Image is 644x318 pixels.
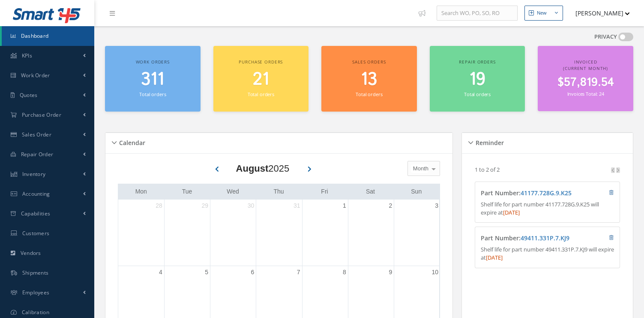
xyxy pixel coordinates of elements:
[249,266,256,279] a: August 6, 2025
[519,234,569,242] span: :
[437,6,518,21] input: Search WO, PO, SO, RO
[200,200,210,212] a: July 29, 2025
[352,59,386,65] span: Sales orders
[519,189,572,197] span: :
[481,200,614,217] p: Shelf life for part number 41177.728G.9.K25 will expire at
[356,91,382,97] small: Total orders
[139,91,166,97] small: Total orders
[157,266,164,279] a: August 4, 2025
[430,46,525,112] a: Repair orders 19 Total orders
[524,6,563,21] button: New
[246,200,256,212] a: July 30, 2025
[141,67,164,92] span: 311
[475,166,500,173] p: 1 to 2 of 2
[433,200,440,212] a: August 3, 2025
[21,72,50,79] span: Work Order
[295,266,302,279] a: August 7, 2025
[387,200,394,212] a: August 2, 2025
[387,266,394,279] a: August 9, 2025
[481,190,578,197] h4: Part Number
[22,190,50,197] span: Accounting
[22,269,49,276] span: Shipments
[481,245,614,262] p: Shelf life for part number 49411.331P.7.KJ9 will expire at
[409,186,423,197] a: Sunday
[348,200,394,266] td: August 2, 2025
[469,67,485,92] span: 19
[364,186,377,197] a: Saturday
[481,235,578,242] h4: Part Number
[203,266,210,279] a: August 5, 2025
[256,200,302,266] td: July 31, 2025
[21,32,49,39] span: Dashboard
[411,164,428,173] span: Month
[302,200,348,266] td: August 1, 2025
[134,186,149,197] a: Monday
[486,254,503,261] span: [DATE]
[459,59,495,65] span: Repair orders
[537,9,547,17] div: New
[118,200,164,266] td: July 28, 2025
[394,200,440,266] td: August 3, 2025
[213,46,309,112] a: Purchase orders 21 Total orders
[236,163,269,174] b: August
[21,151,54,158] span: Repair Order
[361,67,377,92] span: 13
[594,33,617,41] label: PRIVACY
[225,186,241,197] a: Wednesday
[180,186,194,197] a: Tuesday
[22,131,51,138] span: Sales Order
[164,200,210,266] td: July 29, 2025
[321,46,417,112] a: Sales orders 13 Total orders
[292,200,302,212] a: July 31, 2025
[22,309,49,316] span: Calibration
[272,186,285,197] a: Thursday
[239,59,283,65] span: Purchase orders
[22,52,32,59] span: KPIs
[21,210,51,217] span: Capabilities
[521,189,572,197] a: 41177.728G.9.K25
[521,234,569,242] a: 49411.331P.7.KJ9
[22,111,61,118] span: Purchase Order
[319,186,329,197] a: Friday
[567,5,630,21] button: [PERSON_NAME]
[567,91,604,97] small: Invoices Total: 24
[341,266,348,279] a: August 8, 2025
[248,91,274,97] small: Total orders
[105,46,201,112] a: Work orders 311 Total orders
[473,136,504,147] h5: Reminder
[22,289,50,296] span: Employees
[574,59,597,65] span: Invoiced
[210,200,256,266] td: July 30, 2025
[430,266,440,279] a: August 10, 2025
[464,91,491,97] small: Total orders
[557,74,614,91] span: $57,819.54
[154,200,164,212] a: July 28, 2025
[2,26,94,46] a: Dashboard
[538,46,633,111] a: Invoiced (Current Month) $57,819.54 Invoices Total: 24
[117,136,145,147] h5: Calendar
[503,209,520,216] span: [DATE]
[341,200,348,212] a: August 1, 2025
[20,91,38,99] span: Quotes
[136,59,170,65] span: Work orders
[22,170,46,178] span: Inventory
[236,161,290,176] div: 2025
[563,65,608,71] span: (Current Month)
[253,67,269,92] span: 21
[21,249,41,257] span: Vendors
[22,230,50,237] span: Customers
